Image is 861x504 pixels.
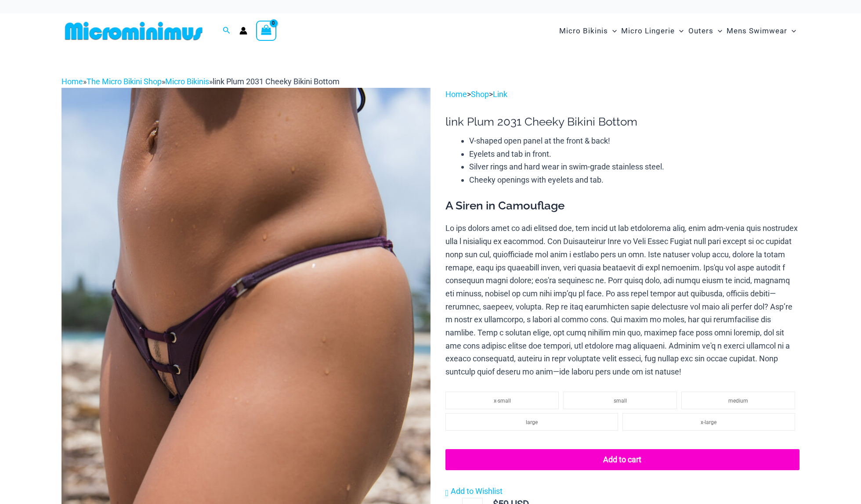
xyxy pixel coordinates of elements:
[494,398,511,404] span: x-small
[239,27,247,35] a: Account icon link
[445,485,503,498] a: Add to Wishlist
[724,18,798,44] a: Mens SwimwearMenu ToggleMenu Toggle
[471,90,489,99] a: Shop
[445,222,799,378] p: Lo ips dolors amet co adi elitsed doe, tem incid ut lab etdolorema aliq, enim adm-venia quis nost...
[165,77,209,86] a: Micro Bikinis
[493,90,507,99] a: Link
[701,419,716,425] span: x-large
[622,413,795,431] li: x-large
[469,148,799,161] li: Eyelets and tab in front.
[675,20,684,42] span: Menu Toggle
[213,77,340,86] span: link Plum 2031 Cheeky Bikini Bottom
[727,20,787,42] span: Mens Swimwear
[445,88,799,101] p: > >
[445,449,799,470] button: Add to cart
[619,18,686,44] a: Micro LingerieMenu ToggleMenu Toggle
[556,16,799,46] nav: Site Navigation
[61,77,340,86] span: » » »
[728,398,748,404] span: medium
[681,392,795,409] li: medium
[256,21,276,41] a: View Shopping Cart, empty
[445,90,467,99] a: Home
[557,18,619,44] a: Micro BikinisMenu ToggleMenu Toggle
[223,25,231,36] a: Search icon link
[445,392,559,409] li: x-small
[688,20,713,42] span: Outers
[526,419,538,425] span: large
[445,198,799,213] h3: A Siren in Camouflage
[787,20,796,42] span: Menu Toggle
[686,18,724,44] a: OutersMenu ToggleMenu Toggle
[563,392,677,409] li: small
[469,134,799,148] li: V-shaped open panel at the front & back!
[559,20,608,42] span: Micro Bikinis
[451,486,503,496] span: Add to Wishlist
[87,77,162,86] a: The Micro Bikini Shop
[621,20,675,42] span: Micro Lingerie
[61,21,206,41] img: MM SHOP LOGO FLAT
[469,173,799,187] li: Cheeky openings with eyelets and tab.
[445,115,799,129] h1: link Plum 2031 Cheeky Bikini Bottom
[614,398,627,404] span: small
[445,413,618,431] li: large
[469,160,799,173] li: Silver rings and hard wear in swim-grade stainless steel.
[713,20,722,42] span: Menu Toggle
[61,77,83,86] a: Home
[608,20,617,42] span: Menu Toggle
